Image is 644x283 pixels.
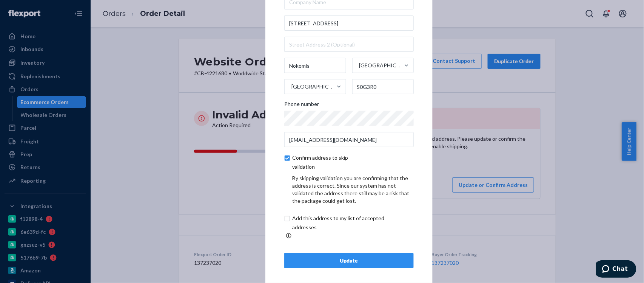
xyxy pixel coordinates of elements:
[359,58,359,73] input: [GEOGRAPHIC_DATA]
[292,174,414,205] div: By skipping validation you are confirming that the address is correct. Since our system has not v...
[284,16,414,31] input: Street Address
[291,79,291,94] input: [GEOGRAPHIC_DATA]
[284,253,414,268] button: Update
[284,132,414,147] input: Email (Only Required for International)
[596,260,636,279] iframe: Opens a widget where you can chat to one of our agents
[291,83,336,90] div: [GEOGRAPHIC_DATA]
[284,100,319,111] span: Phone number
[284,37,414,52] input: Street Address 2 (Optional)
[359,62,404,69] div: [GEOGRAPHIC_DATA]
[284,58,346,73] input: City
[291,257,407,264] div: Update
[352,79,414,94] input: ZIP Code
